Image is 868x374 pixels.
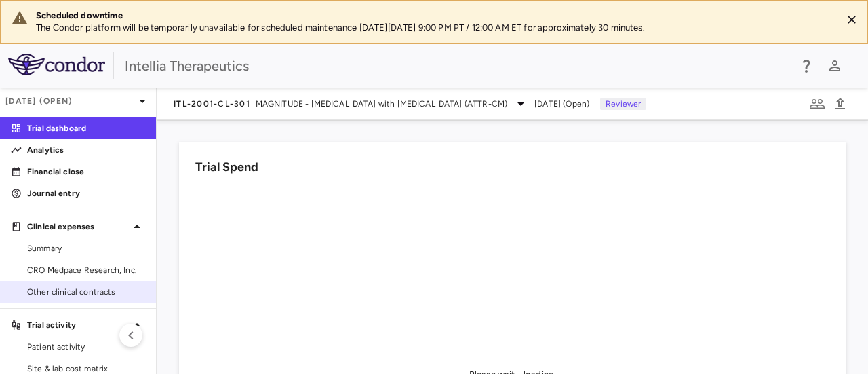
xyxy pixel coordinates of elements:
[27,122,145,134] p: Trial dashboard
[27,264,145,276] span: CRO Medpace Research, Inc.
[174,98,250,109] span: ITL-2001-CL-301
[36,22,831,34] p: The Condor platform will be temporarily unavailable for scheduled maintenance [DATE][DATE] 9:00 P...
[600,98,646,110] p: Reviewer
[27,221,129,233] p: Clinical expenses
[27,341,145,353] span: Patient activity
[27,144,145,156] p: Analytics
[256,98,507,110] span: MAGNITUDE - [MEDICAL_DATA] with [MEDICAL_DATA] (ATTR-CM)
[36,10,831,22] div: Scheduled downtime
[842,10,862,30] button: Close
[27,166,145,178] p: Financial close
[534,98,589,110] span: [DATE] (Open)
[125,56,789,76] div: Intellia Therapeutics
[27,187,145,200] p: Journal entry
[8,54,105,75] img: logo-full-SnFGN8VE.png
[27,286,145,298] span: Other clinical contracts
[27,319,129,331] p: Trial activity
[195,158,258,176] h6: Trial Spend
[5,95,134,107] p: [DATE] (Open)
[27,242,145,255] span: Summary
